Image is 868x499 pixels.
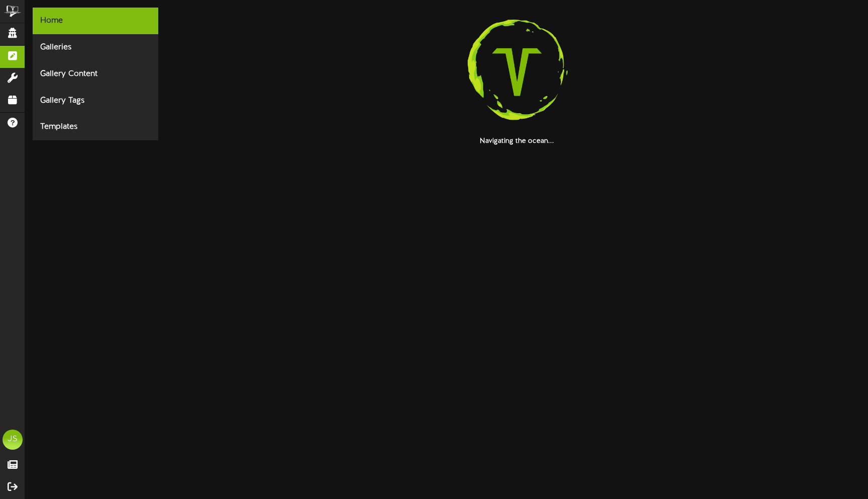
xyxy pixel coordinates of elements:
[33,114,158,140] div: Templates
[3,430,23,450] div: JS
[33,88,158,114] div: Gallery Tags
[480,137,554,145] strong: Navigating the ocean...
[33,34,158,61] div: Galleries
[33,61,158,88] div: Gallery Content
[453,8,581,136] img: loading-spinner-3.png
[33,8,158,34] div: Home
